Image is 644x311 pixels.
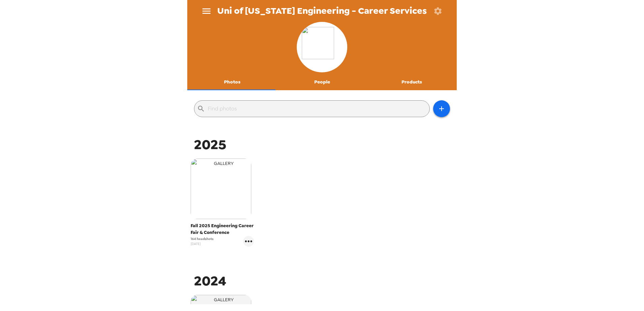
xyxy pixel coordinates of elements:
[367,74,457,90] button: Products
[217,6,427,15] span: Uni of [US_STATE] Engineering - Career Services
[277,74,367,90] button: People
[191,222,254,236] span: Fall 2025 Engineering Career Fair & Conference
[187,74,277,90] button: Photos
[302,27,342,67] img: org logo
[191,159,251,219] img: gallery
[194,136,226,153] span: 2025
[191,236,214,241] span: 164 headshots
[191,241,214,246] span: [DATE]
[208,103,427,114] input: Find photos
[243,236,254,247] button: gallery menu
[194,272,226,290] span: 2024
